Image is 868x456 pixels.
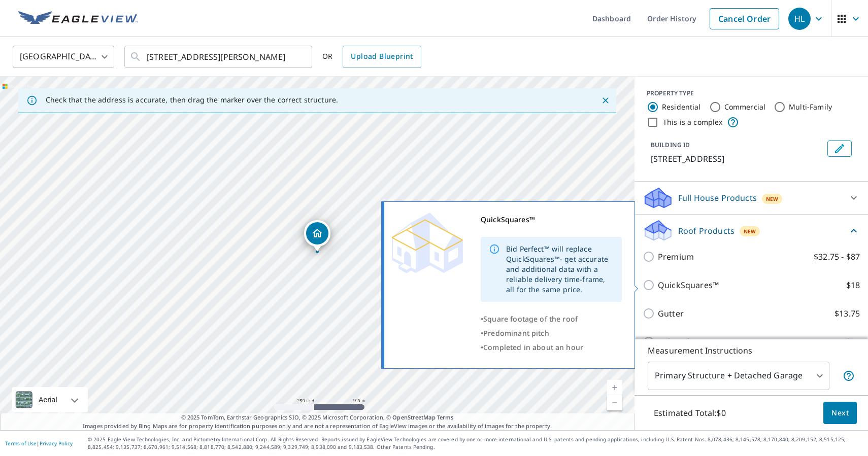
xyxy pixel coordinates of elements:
[40,440,73,447] a: Privacy Policy
[843,370,855,382] span: Your report will include the primary structure and a detached garage if one exists.
[483,314,578,324] span: Square footage of the roof
[744,227,756,235] span: New
[481,312,622,326] div: •
[651,153,823,165] p: [STREET_ADDRESS]
[599,94,612,107] button: Close
[147,43,291,71] input: Search by address or latitude-longitude
[392,413,435,421] a: OpenStreetMap
[658,279,719,291] p: QuickSquares™
[646,402,734,424] p: Estimated Total: $0
[392,213,463,273] img: Premium
[322,46,421,68] div: OR
[658,307,684,320] p: Gutter
[481,326,622,340] div: •
[481,340,622,355] div: •
[5,440,37,447] a: Terms of Use
[643,186,860,210] div: Full House ProductsNew
[5,440,73,446] p: |
[678,192,757,204] p: Full House Products
[437,413,454,421] a: Terms
[46,95,338,104] p: Check that the address is accurate, then drag the marker over the correct structure.
[12,387,88,412] div: Aerial
[788,8,811,30] div: HL
[831,407,849,419] span: Next
[662,102,701,112] label: Residential
[483,342,583,352] span: Completed in about an hour
[678,225,735,237] p: Roof Products
[789,102,832,112] label: Multi-Family
[823,402,857,425] button: Next
[648,344,855,357] p: Measurement Instructions
[181,413,454,422] span: © 2025 TomTom, Earthstar Geographics SIO, © 2025 Microsoft Corporation, ©
[506,240,614,299] div: Bid Perfect™ will replace QuickSquares™- get accurate and additional data with a reliable deliver...
[13,43,114,71] div: [GEOGRAPHIC_DATA]
[18,11,138,26] img: EV Logo
[766,195,778,203] span: New
[846,279,860,291] p: $18
[343,46,421,68] a: Upload Blueprint
[648,362,829,390] div: Primary Structure + Detached Garage
[724,102,766,112] label: Commercial
[651,141,690,149] p: BUILDING ID
[643,219,860,242] div: Roof ProductsNew
[647,89,856,98] div: PROPERTY TYPE
[834,307,860,320] p: $13.75
[827,141,852,157] button: Edit building 1
[846,336,860,348] p: $18
[663,117,723,127] label: This is a complex
[658,251,694,263] p: Premium
[658,336,707,348] p: Bid Perfect™
[304,220,330,252] div: Dropped pin, building 1, Residential property, 726 Aspen Ct Murphy, TX 75094
[607,395,622,410] a: Current Level 17, Zoom Out
[607,380,622,395] a: Current Level 17, Zoom In
[88,436,863,451] p: © 2025 Eagle View Technologies, Inc. and Pictometry International Corp. All Rights Reserved. Repo...
[481,213,622,227] div: QuickSquares™
[36,387,60,412] div: Aerial
[814,251,860,263] p: $32.75 - $87
[483,328,549,338] span: Predominant pitch
[710,8,779,29] a: Cancel Order
[351,50,413,63] span: Upload Blueprint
